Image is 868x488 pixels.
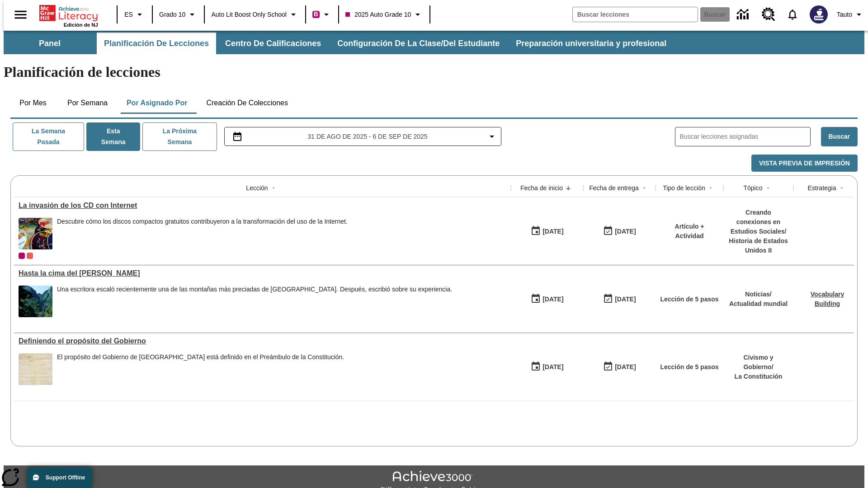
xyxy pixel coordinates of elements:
div: Subbarra de navegación [4,33,675,54]
span: 2025 Auto Grade 10 [345,10,411,19]
div: Tópico [743,183,762,192]
button: 07/01/25: Primer día en que estuvo disponible la lección [528,358,566,375]
div: OL 2025 Auto Grade 11 [27,253,33,259]
button: Esta semana [86,122,140,151]
div: Clase actual [19,253,25,259]
p: Lección de 5 pasos [660,362,718,372]
img: Avatar [810,5,828,23]
p: Lección de 5 pasos [660,295,718,304]
a: Centro de recursos, Se abrirá en una pestaña nueva. [756,2,781,27]
div: Fecha de entrega [589,183,639,192]
div: [DATE] [542,226,563,237]
button: Por mes [10,92,56,114]
button: Configuración de la clase/del estudiante [330,33,507,54]
span: Edición de NJ [64,22,98,28]
div: Descubre cómo los discos compactos gratuitos contribuyeron a la transformación del uso de la Inte... [57,218,348,249]
button: Perfil/Configuración [833,6,868,23]
div: El propósito del Gobierno de Estados Unidos está definido en el Preámbulo de la Constitución. [57,353,344,385]
input: Buscar campo [573,7,698,22]
img: Este documento histórico, escrito en caligrafía sobre pergamino envejecido, es el Preámbulo de la... [19,353,52,385]
button: 06/30/26: Último día en que podrá accederse la lección [600,291,639,308]
button: Centro de calificaciones [218,33,328,54]
button: 09/01/25: Primer día en que estuvo disponible la lección [528,223,566,240]
a: Definiendo el propósito del Gobierno , Lecciones [19,337,506,345]
button: Creación de colecciones [199,92,295,114]
img: 6000 escalones de piedra para escalar el Monte Tai en la campiña china [19,286,52,317]
button: Por asignado por [119,92,195,114]
button: La próxima semana [142,122,217,151]
div: Estrategia [807,183,836,192]
button: Vista previa de impresión [751,155,858,172]
div: Una escritora escaló recientemente una de las montañas más preciadas de [GEOGRAPHIC_DATA]. Despué... [57,286,452,293]
span: Support Offline [46,474,85,481]
button: Sort [639,183,650,193]
p: Actualidad mundial [729,299,788,309]
button: Escuela: Auto Lit Boost only School, Seleccione su escuela [208,6,302,23]
div: Hasta la cima del monte Tai [19,269,506,277]
button: Sort [705,183,716,193]
div: Portada [39,3,98,28]
p: Creando conexiones en Estudios Sociales / [728,208,789,236]
button: Support Offline [27,467,92,488]
input: Buscar lecciones asignadas [680,130,810,143]
span: ES [124,10,133,19]
p: Noticias / [729,290,788,299]
button: 09/01/25: Último día en que podrá accederse la lección [600,223,639,240]
button: Sort [268,183,279,193]
a: Hasta la cima del monte Tai, Lecciones [19,269,506,277]
div: [DATE] [615,361,636,373]
div: Fecha de inicio [520,183,563,192]
button: 03/31/26: Último día en que podrá accederse la lección [600,358,639,375]
button: Clase: 2025 Auto Grade 10, Selecciona una clase [342,6,427,23]
button: Sort [763,183,774,193]
h1: Planificación de lecciones [4,64,864,80]
svg: Collapse Date Range Filter [486,131,497,142]
div: El propósito del Gobierno de [GEOGRAPHIC_DATA] está definido en el Preámbulo de la Constitución. [57,353,344,361]
div: Una escritora escaló recientemente una de las montañas más preciadas de China. Después, escribió ... [57,286,452,317]
div: La invasión de los CD con Internet [19,202,506,210]
a: La invasión de los CD con Internet, Lecciones [19,202,506,210]
div: Lección [246,183,268,192]
span: Tauto [837,10,852,19]
div: [DATE] [615,226,636,237]
button: Buscar [821,127,858,146]
p: La Constitución [728,372,789,381]
button: Lenguaje: ES, Selecciona un idioma [120,6,149,23]
span: Auto Lit Boost only School [211,10,287,19]
button: Sort [563,183,574,193]
button: Panel [5,33,95,54]
span: 31 de ago de 2025 - 6 de sep de 2025 [307,132,427,141]
a: Notificaciones [781,3,804,26]
div: Descubre cómo los discos compactos gratuitos contribuyeron a la transformación del uso de la Inte... [57,218,348,225]
p: Civismo y Gobierno / [728,353,789,372]
div: Subbarra de navegación [4,31,864,54]
button: Preparación universitaria y profesional [509,33,674,54]
button: Planificación de lecciones [97,33,216,54]
div: Tipo de lección [663,183,705,192]
a: Vocabulary Building [811,291,844,307]
img: Una pila de discos compactos con las etiquetas que ofrecen horas gratuitas de acceso a America On... [19,218,52,249]
div: [DATE] [542,294,563,305]
button: Abrir el menú lateral [7,1,34,28]
div: [DATE] [615,294,636,305]
button: Por semana [60,92,115,114]
span: B [314,9,318,20]
p: Historia de Estados Unidos II [728,236,789,255]
span: Grado 10 [159,10,185,19]
p: Artículo + Actividad [660,222,719,241]
button: Sort [836,183,847,193]
div: [DATE] [542,361,563,373]
button: Escoja un nuevo avatar [804,3,833,26]
button: Seleccione el intervalo de fechas opción del menú [228,131,498,142]
button: Boost El color de la clase es rojo violeta. Cambiar el color de la clase. [309,6,335,23]
div: Definiendo el propósito del Gobierno [19,337,506,345]
a: Centro de información [731,2,756,27]
button: Grado: Grado 10, Elige un grado [156,6,201,23]
button: La semana pasada [13,122,84,151]
a: Portada [39,4,98,22]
